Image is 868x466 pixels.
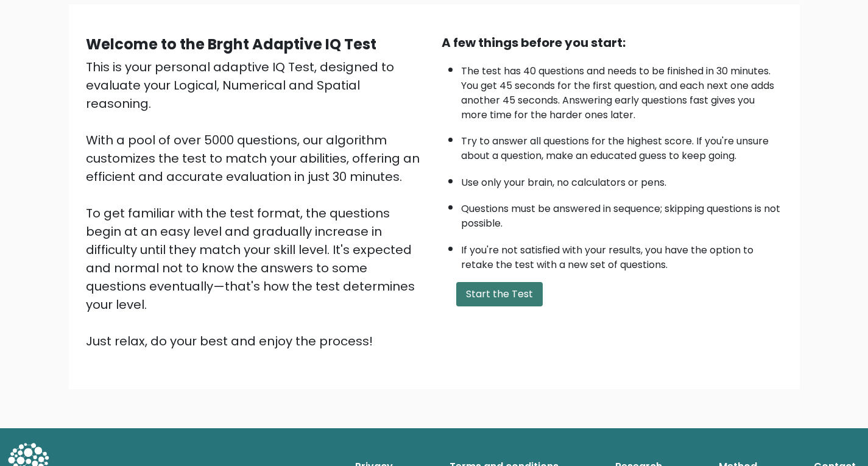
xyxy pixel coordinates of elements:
[442,34,783,52] div: A few things before you start:
[461,237,783,272] li: If you're not satisfied with your results, you have the option to retake the test with a new set ...
[456,282,543,306] button: Start the Test
[86,34,376,54] b: Welcome to the Brght Adaptive IQ Test
[461,58,783,122] li: The test has 40 questions and needs to be finished in 30 minutes. You get 45 seconds for the firs...
[461,128,783,163] li: Try to answer all questions for the highest score. If you're unsure about a question, make an edu...
[461,196,783,231] li: Questions must be answered in sequence; skipping questions is not possible.
[86,58,427,350] div: This is your personal adaptive IQ Test, designed to evaluate your Logical, Numerical and Spatial ...
[461,169,783,190] li: Use only your brain, no calculators or pens.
